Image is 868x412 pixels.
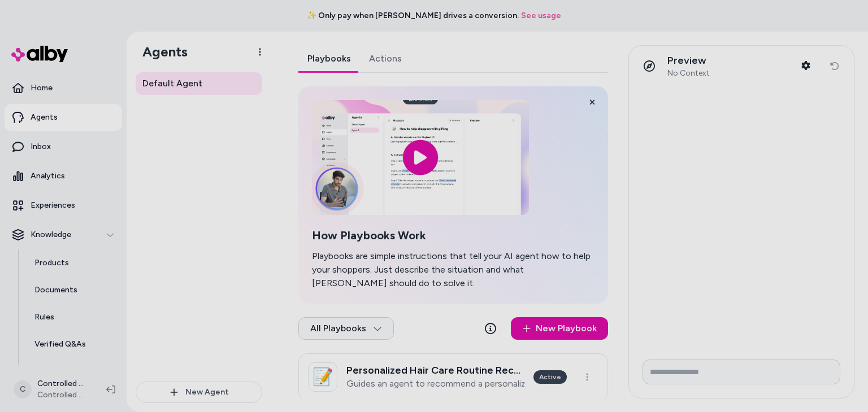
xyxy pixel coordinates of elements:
[307,10,519,21] span: ✨ Only pay when [PERSON_NAME] drives a conversion.
[23,249,122,277] a: Products
[667,54,710,67] p: Preview
[643,360,840,384] input: Write your prompt here
[5,221,122,248] button: Knowledge
[5,192,122,219] a: Experiences
[31,141,51,152] p: Inbox
[312,229,594,243] h2: How Playbooks Work
[298,353,608,401] a: 📝Personalized Hair Care Routine RecommendationGuides an agent to recommend a personalized hair ca...
[346,365,524,376] h3: Personalized Hair Care Routine Recommendation
[37,389,88,401] span: Controlled Chaos
[5,104,122,131] a: Agents
[521,10,561,21] a: See usage
[312,249,594,290] p: Playbooks are simple instructions that tell your AI agent how to help your shoppers. Just describ...
[34,312,54,323] p: Rules
[23,277,122,304] a: Documents
[511,317,608,340] a: New Playbook
[23,331,122,358] a: Verified Q&As
[360,45,411,72] a: Actions
[533,370,567,384] div: Active
[23,304,122,331] a: Rules
[298,45,360,72] a: Playbooks
[31,82,53,94] p: Home
[37,378,88,389] p: Controlled Chaos Shopify
[34,257,69,269] p: Products
[23,358,122,385] a: Reviews
[5,163,122,190] a: Analytics
[136,72,262,95] a: Default Agent
[34,284,77,296] p: Documents
[7,371,97,407] button: CControlled Chaos ShopifyControlled Chaos
[346,378,524,389] p: Guides an agent to recommend a personalized hair care routine based on the user's hair type and g...
[133,43,188,60] h1: Agents
[31,229,71,240] p: Knowledge
[34,339,86,350] p: Verified Q&As
[298,317,394,340] button: All Playbooks
[14,380,32,398] span: C
[31,112,58,123] p: Agents
[310,323,382,334] span: All Playbooks
[5,74,122,102] a: Home
[31,170,65,182] p: Analytics
[31,200,75,211] p: Experiences
[308,362,337,392] div: 📝
[142,77,202,90] span: Default Agent
[667,68,710,78] span: No Context
[11,46,68,62] img: alby Logo
[136,382,262,403] button: New Agent
[5,133,122,160] a: Inbox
